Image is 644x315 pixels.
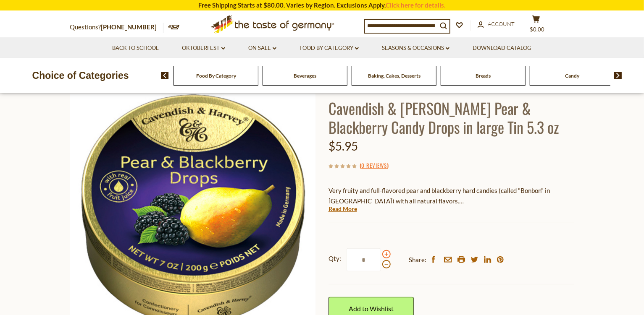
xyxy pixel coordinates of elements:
h1: Cavendish & [PERSON_NAME] Pear & Blackberry Candy Drops in large Tin 5.3 oz [329,99,574,136]
img: previous arrow [161,72,169,79]
a: Candy [565,73,579,79]
a: Food By Category [196,73,236,79]
span: ( ) [360,161,389,169]
a: On Sale [248,44,276,53]
span: $5.95 [329,139,358,153]
a: Beverages [294,73,316,79]
a: Baking, Cakes, Desserts [368,73,421,79]
a: Oktoberfest [182,44,225,53]
a: Breads [476,73,491,79]
strong: Qty: [329,253,341,264]
a: Click here for details. [386,1,446,9]
span: Account [488,21,515,27]
a: Account [478,20,515,29]
input: Qty: [347,248,381,271]
a: 0 Reviews [361,161,387,170]
a: Back to School [112,44,159,53]
span: Share: [409,255,426,265]
p: Questions? [70,22,163,33]
button: $0.00 [524,15,549,36]
img: next arrow [614,72,622,79]
a: Read More [329,205,357,213]
a: Food By Category [300,44,359,53]
p: Very fruity and full-flavored pear and blackberry hard candies (called "Bonbon" in [GEOGRAPHIC_DA... [329,185,574,206]
a: Download Catalog [473,44,531,53]
span: $0.00 [530,26,544,33]
a: Seasons & Occasions [382,44,449,53]
a: [PHONE_NUMBER] [101,23,157,31]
